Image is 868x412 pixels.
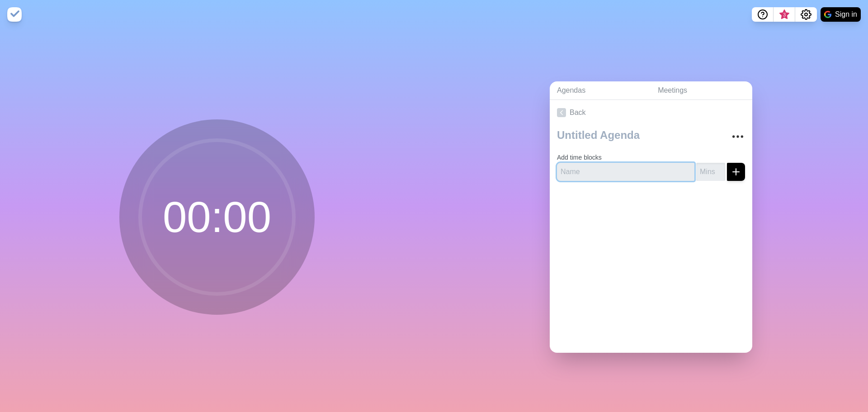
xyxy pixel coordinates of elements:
[795,7,817,22] button: Settings
[752,7,774,22] button: Help
[824,11,831,18] img: google logo
[651,81,752,100] a: Meetings
[557,163,694,181] input: Name
[557,154,602,161] label: Add time blocks
[7,7,22,22] img: timeblocks logo
[729,128,747,146] button: More
[696,163,725,181] input: Mins
[774,7,795,22] button: What’s new
[821,7,861,22] button: Sign in
[550,100,752,125] a: Back
[781,11,788,19] span: 3
[550,81,651,100] a: Agendas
